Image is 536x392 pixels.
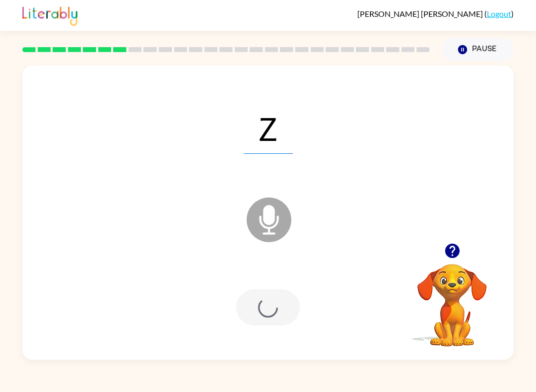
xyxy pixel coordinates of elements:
[487,9,511,18] a: Logout
[442,38,514,61] button: Pause
[244,102,293,154] span: Z
[357,9,484,18] span: [PERSON_NAME] [PERSON_NAME]
[402,249,502,348] video: Your browser must support playing .mp4 files to use Literably. Please try using another browser.
[22,4,77,26] img: Literably
[357,9,514,18] div: ( )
